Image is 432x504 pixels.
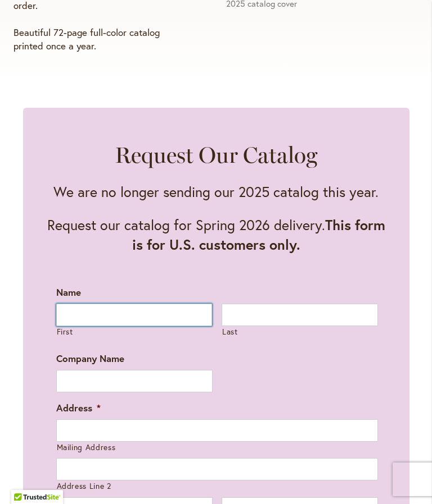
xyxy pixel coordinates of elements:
[57,327,213,337] label: First
[56,402,101,414] label: Address
[222,327,378,337] label: Last
[115,141,317,168] h2: Request Our Catalog
[53,182,379,201] p: We are no longer sending our 2025 catalog this year.
[56,352,124,365] label: Company Name
[13,26,183,53] p: Beautiful 72-page full-color catalog printed once a year.
[57,442,378,453] label: Mailing Address
[46,215,387,255] p: Request our catalog for Spring 2026 delivery.
[56,286,81,299] label: Name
